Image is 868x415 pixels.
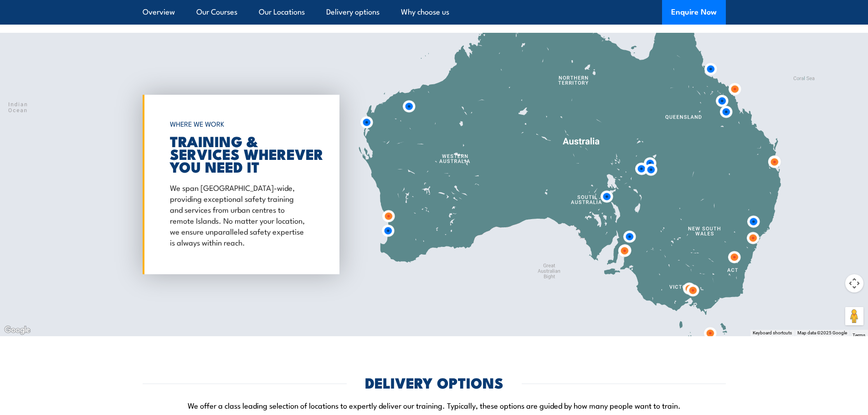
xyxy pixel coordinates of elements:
p: We span [GEOGRAPHIC_DATA]-wide, providing exceptional safety training and services from urban cen... [170,182,308,247]
h2: TRAINING & SERVICES WHEREVER YOU NEED IT [170,134,308,173]
button: Map camera controls [845,274,863,292]
img: Google [2,324,32,336]
h6: WHERE WE WORK [170,116,308,132]
button: Keyboard shortcuts [753,330,792,336]
button: Drag Pegman onto the map to open Street View [845,307,863,325]
a: Terms (opens in new tab) [853,333,865,338]
a: Open this area in Google Maps (opens a new window) [2,324,32,336]
h2: DELIVERY OPTIONS [365,376,503,389]
span: Map data ©2025 Google [797,330,847,335]
p: We offer a class leading selection of locations to expertly deliver our training. Typically, thes... [143,400,726,410]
